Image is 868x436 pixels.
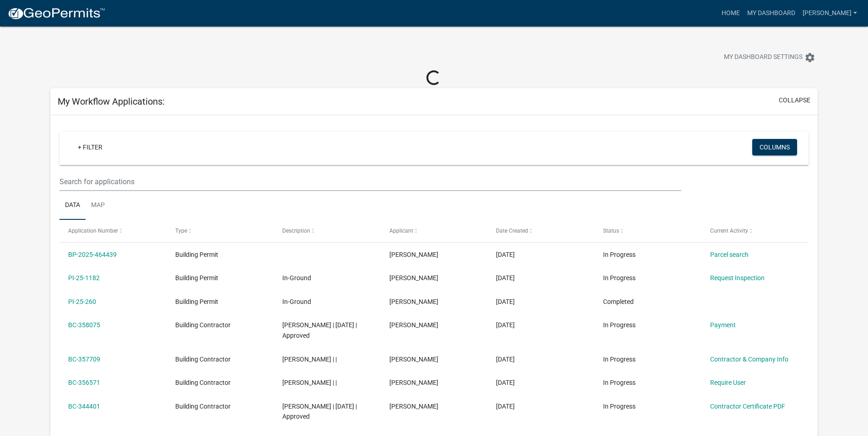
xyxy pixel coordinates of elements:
h5: My Workflow Applications: [58,96,165,107]
span: In Progress [603,251,636,258]
datatable-header-cell: Applicant [380,220,487,242]
span: Building Permit [175,274,218,282]
a: Contractor Certificate PDF [710,403,785,410]
datatable-header-cell: Current Activity [701,220,809,242]
span: Status [603,228,619,234]
datatable-header-cell: Date Created [487,220,594,242]
span: Mariah [389,274,438,282]
span: 12/31/2024 [496,379,515,386]
a: Require User [710,379,746,386]
a: Parcel search [710,251,749,258]
span: Dean Savarino | | [282,356,337,363]
datatable-header-cell: Status [594,220,701,242]
span: Mariah [389,298,438,305]
span: In Progress [603,379,636,386]
a: Data [59,191,86,220]
span: In Progress [603,356,636,363]
a: + Filter [70,139,110,155]
span: 01/02/2025 [496,356,515,363]
span: Date Created [496,228,528,234]
button: collapse [779,96,810,105]
span: In-Ground [282,274,311,282]
span: 01/02/2025 [496,321,515,329]
span: Building Permit [175,251,218,258]
span: My Dashboard Settings [724,52,803,63]
a: BC-344401 [68,403,100,410]
a: PI-25-260 [68,298,96,305]
span: 06/27/2025 [496,274,515,282]
span: In-Ground [282,298,311,305]
span: Completed [603,298,634,305]
input: Search for applications [59,172,681,191]
datatable-header-cell: Type [167,220,274,242]
a: [PERSON_NAME] [799,5,861,22]
span: Mariah [389,321,438,329]
span: Building Permit [175,298,218,305]
a: BC-358075 [68,321,100,329]
span: Mariah [389,379,438,386]
span: Application Number [68,228,118,234]
datatable-header-cell: Application Number [59,220,167,242]
button: Columns [752,139,797,155]
span: Mariah [389,403,438,410]
span: Type [175,228,187,234]
span: Dean Savarino | | [282,379,337,386]
span: Description [282,228,310,234]
i: settings [804,52,815,63]
span: Mariah [389,251,438,258]
span: In Progress [603,274,636,282]
a: Request Inspection [710,274,765,282]
a: BP-2025-464439 [68,251,117,258]
span: 03/07/2025 [496,298,515,305]
span: Building Contractor [175,379,231,386]
a: My Dashboard [744,5,799,22]
a: Map [86,191,110,220]
span: 12/05/2024 [496,403,515,410]
span: In Progress [603,403,636,410]
a: Home [718,5,744,22]
a: BC-357709 [68,356,100,363]
span: 08/15/2025 [496,251,515,258]
span: Current Activity [710,228,748,234]
span: Building Contractor [175,356,231,363]
a: Payment [710,321,736,329]
span: Applicant [389,228,413,234]
a: BC-356571 [68,379,100,386]
button: My Dashboard Settingssettings [717,48,823,66]
a: Contractor & Company Info [710,356,788,363]
a: PI-25-1182 [68,274,100,282]
span: Dean Savarino | 01/01/2025 | Approved [282,403,357,420]
span: Mariah [389,356,438,363]
span: Dean Savarino | 01/02/2025 | Approved [282,321,357,339]
span: Building Contractor [175,403,231,410]
span: In Progress [603,321,636,329]
span: Building Contractor [175,321,231,329]
datatable-header-cell: Description [274,220,381,242]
